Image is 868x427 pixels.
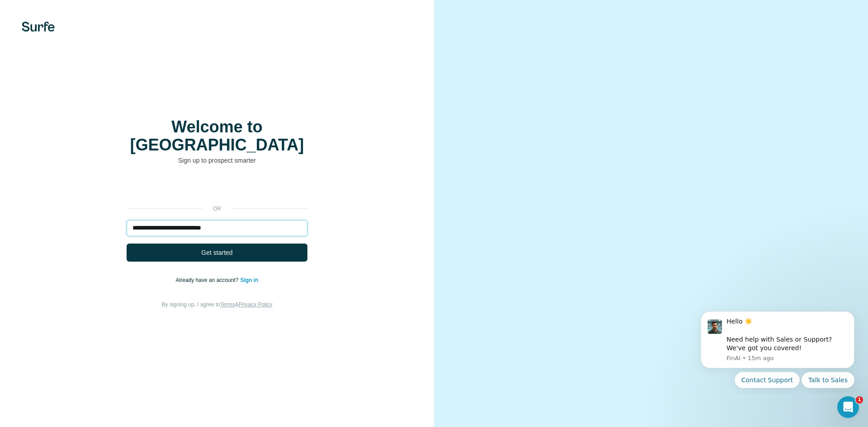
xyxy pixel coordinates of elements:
img: Surfe's logo [22,22,55,32]
p: or [203,205,231,213]
span: 1 [856,396,863,404]
iframe: Intercom notifications message [687,303,868,394]
h1: Welcome to [GEOGRAPHIC_DATA] [127,118,307,154]
span: By signing up, I agree to & [162,301,273,308]
a: Sign in [240,277,258,283]
a: Terms [220,301,235,308]
span: Already have an account? [176,277,241,283]
iframe: Intercom live chat [837,396,859,418]
button: Get started [127,244,307,262]
iframe: Sign in with Google Button [122,178,312,198]
span: Get started [201,248,232,257]
p: Sign up to prospect smarter [127,156,307,165]
a: Privacy Policy [239,301,273,308]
